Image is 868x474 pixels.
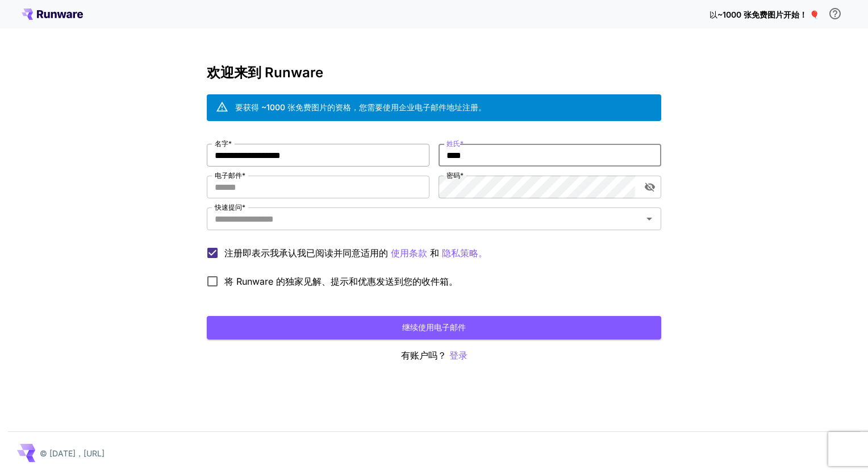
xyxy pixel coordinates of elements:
h3: 欢迎来到 Runware [207,65,661,81]
span: 以 [710,10,717,19]
button: 打开 [641,211,657,227]
font: 注册即表示我承认我已阅读并同意适用的 [224,247,388,259]
label: 密码 [446,171,464,180]
span: ~1000 张免费图片开始！ 🎈 [717,10,819,19]
label: 姓氏 [446,139,464,148]
button: 登录 [449,348,468,363]
button: 继续使用电子邮件 [207,316,661,339]
button: 切换密码可见性 [640,177,660,197]
button: 为了获得免费积分的资格，您需要使用企业电子邮件地址注册，然后单击我们发送给您的电子邮件中的验证链接。 [824,2,846,25]
font: 使用条款 [391,247,427,259]
div: 要获得 ~1000 张免费图片的资格，您需要使用企业电子邮件地址注册。 [235,101,486,113]
p: © [DATE]，[URL] [40,447,105,459]
span: 将 Runware 的独家见解、提示和优惠发送到您的收件箱。 [224,275,458,288]
label: 名字 [215,139,232,148]
label: 电子邮件 [215,171,245,180]
font: 有账户吗？ [401,350,446,361]
font: 和 [430,247,439,259]
p: 隐私策略。 [442,246,487,260]
button: 注册即表示我承认我已阅读并同意适用的 和 隐私策略。 [391,246,427,260]
button: 注册即表示我承认我已阅读并同意适用的 使用条款 和 [442,246,487,260]
label: 快速提问 [215,202,245,212]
